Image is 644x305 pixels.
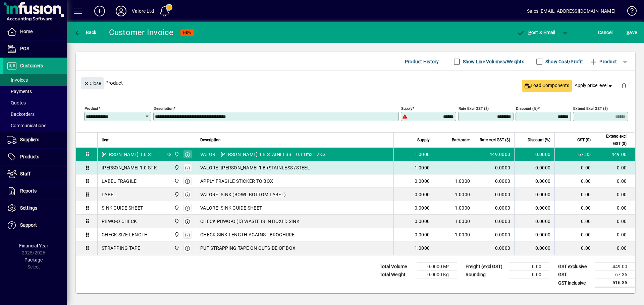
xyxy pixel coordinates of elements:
[402,56,442,68] button: Product History
[172,204,180,212] span: HILLCREST WAREHOUSE
[376,271,417,279] td: Total Weight
[478,164,510,171] div: 0.0000
[595,201,635,215] td: 0.00
[3,41,67,57] a: POS
[625,26,639,39] button: Save
[452,136,470,144] span: Backorder
[7,100,26,105] span: Quotes
[79,80,105,86] app-page-header-button: Close
[7,89,32,94] span: Payments
[528,30,531,35] span: P
[20,222,37,228] span: Support
[3,23,67,40] a: Home
[575,82,613,89] span: Apply price level
[517,30,555,35] span: ost & Email
[595,263,635,271] td: 449.00
[595,279,635,287] td: 516.35
[459,106,489,111] mat-label: Rate excl GST ($)
[200,231,295,238] span: CHECK SINK LENGTH AGAINST BROCHURE
[509,271,549,279] td: 0.00
[200,151,326,158] span: VALORE` [PERSON_NAME] 1 B STAINLESS = 0.11m3 12KG
[509,263,549,271] td: 0.00
[595,148,635,161] td: 449.00
[85,106,98,111] mat-label: Product
[462,271,509,279] td: Rounding
[7,77,28,83] span: Invoices
[172,244,180,252] span: HILLCREST WAREHOUSE
[172,231,180,238] span: HILLCREST WAREHOUSE
[598,27,613,38] span: Cancel
[7,123,46,128] span: Communications
[74,30,97,35] span: Back
[102,164,157,171] div: [PERSON_NAME] 1.0 ST-K
[415,191,430,198] span: 0.0000
[20,137,39,142] span: Suppliers
[554,174,595,188] td: 0.00
[405,56,439,67] span: Product History
[554,241,595,255] td: 0.00
[3,97,67,108] a: Quotes
[462,58,524,65] label: Show Line Volumes/Weights
[616,82,632,88] app-page-header-button: Delete
[478,191,510,198] div: 0.0000
[102,205,143,211] div: SINK GUIDE SHEET
[20,205,37,211] span: Settings
[544,58,583,65] label: Show Cost/Profit
[172,191,180,198] span: HILLCREST WAREHOUSE
[480,136,510,144] span: Rate excl GST ($)
[20,154,39,159] span: Products
[172,164,180,171] span: HILLCREST WAREHOUSE
[627,27,637,38] span: ave
[183,30,192,35] span: NEW
[417,136,430,144] span: Supply
[200,136,221,144] span: Description
[76,71,635,95] div: Product
[595,271,635,279] td: 67.35
[514,148,554,161] td: 0.0000
[478,231,510,238] div: 0.0000
[595,215,635,228] td: 0.00
[554,215,595,228] td: 0.00
[478,151,510,158] div: 449.0000
[3,217,67,234] a: Support
[3,132,67,148] a: Suppliers
[3,183,67,200] a: Reports
[514,201,554,215] td: 0.0000
[554,161,595,174] td: 0.00
[3,149,67,165] a: Products
[415,164,430,171] span: 1.0000
[102,178,137,184] div: LABEL FRAGILE
[514,188,554,201] td: 0.0000
[154,106,173,111] mat-label: Description
[415,151,430,158] span: 1.0000
[595,174,635,188] td: 0.00
[102,231,148,238] div: CHECK SIZE LENGTH
[554,201,595,215] td: 0.00
[415,205,430,211] span: 0.0000
[172,151,180,158] span: HILLCREST WAREHOUSE
[522,80,572,92] button: Load Components
[401,106,412,111] mat-label: Supply
[172,218,180,225] span: HILLCREST WAREHOUSE
[376,263,417,271] td: Total Volume
[3,86,67,97] a: Payments
[109,27,174,38] div: Customer Invoice
[172,177,180,185] span: HILLCREST WAREHOUSE
[478,178,510,184] div: 0.0000
[417,271,457,279] td: 0.0000 Kg
[110,5,132,17] button: Profile
[102,191,116,198] div: LABEL
[455,218,470,225] span: 1.0000
[627,30,629,35] span: S
[478,205,510,211] div: 0.0000
[596,26,614,39] button: Cancel
[599,133,627,147] span: Extend excl GST ($)
[3,108,67,120] a: Backorders
[415,178,430,184] span: 0.0000
[200,178,273,184] span: APPLY FRAGILE STICKER TO BOX
[200,218,300,225] span: CHECK PBWO-O (D) WASTE IS IN BOXED SINK
[514,215,554,228] td: 0.0000
[84,78,101,89] span: Close
[514,228,554,241] td: 0.0000
[81,77,104,89] button: Close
